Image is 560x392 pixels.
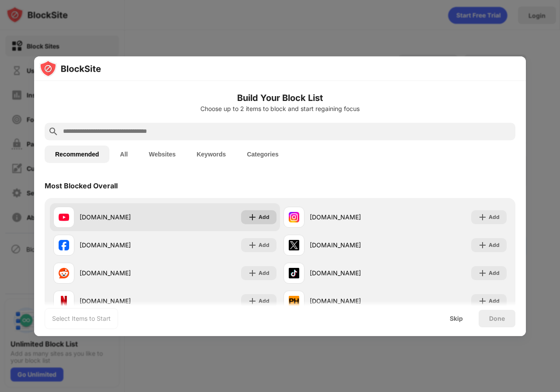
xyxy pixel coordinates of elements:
[80,212,165,222] div: [DOMAIN_NAME]
[289,268,299,278] img: favicons
[259,241,269,250] div: Add
[310,240,395,250] div: [DOMAIN_NAME]
[59,212,69,222] img: favicons
[259,213,269,222] div: Add
[259,269,269,278] div: Add
[80,240,165,250] div: [DOMAIN_NAME]
[59,240,69,250] img: favicons
[259,297,269,305] div: Add
[489,269,500,278] div: Add
[45,146,109,163] button: Recommended
[310,296,395,305] div: [DOMAIN_NAME]
[59,268,69,278] img: favicons
[138,146,186,163] button: Websites
[450,315,463,322] div: Skip
[80,296,165,305] div: [DOMAIN_NAME]
[109,146,138,163] button: All
[489,213,500,222] div: Add
[45,181,118,190] div: Most Blocked Overall
[59,296,69,306] img: favicons
[45,91,515,104] h6: Build Your Block List
[289,296,299,306] img: favicons
[489,297,500,305] div: Add
[186,146,236,163] button: Keywords
[310,268,395,278] div: [DOMAIN_NAME]
[48,126,59,137] img: search.svg
[489,315,505,322] div: Done
[289,212,299,222] img: favicons
[39,60,101,77] img: logo-blocksite.svg
[45,105,515,112] div: Choose up to 2 items to block and start regaining focus
[236,146,289,163] button: Categories
[489,241,500,250] div: Add
[52,314,111,323] div: Select Items to Start
[80,268,165,278] div: [DOMAIN_NAME]
[289,240,299,250] img: favicons
[310,212,395,222] div: [DOMAIN_NAME]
